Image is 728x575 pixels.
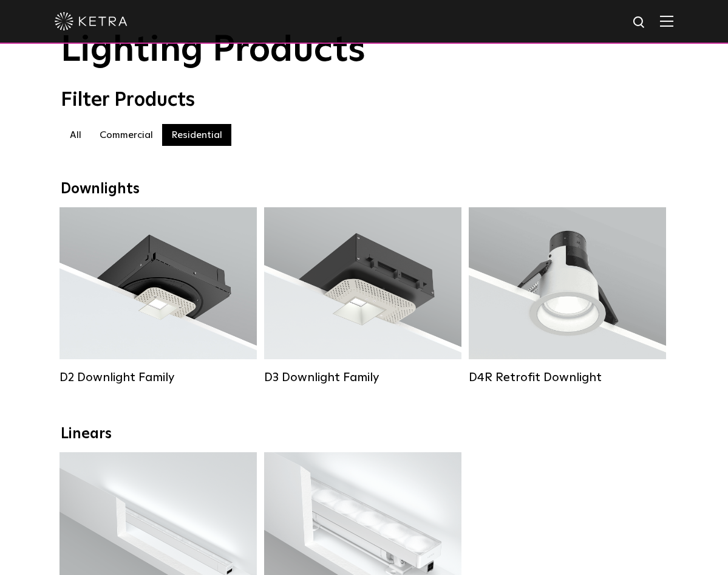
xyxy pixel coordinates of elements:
[632,15,647,30] img: search icon
[61,124,90,146] label: All
[61,32,366,69] span: Lighting Products
[55,12,128,30] img: ketra-logo-2019-white
[469,370,666,385] div: D4R Retrofit Downlight
[264,207,461,385] a: D3 Downlight Family Lumen Output:700 / 900 / 1100Colors:White / Black / Silver / Bronze / Paintab...
[264,370,461,385] div: D3 Downlight Family
[61,181,668,198] div: Downlights
[61,89,668,112] div: Filter Products
[660,15,673,27] img: Hamburger%20Nav.svg
[90,124,162,146] label: Commercial
[469,207,666,385] a: D4R Retrofit Downlight Lumen Output:800Colors:White / BlackBeam Angles:15° / 25° / 40° / 60°Watta...
[60,370,257,385] div: D2 Downlight Family
[162,124,231,146] label: Residential
[60,207,257,385] a: D2 Downlight Family Lumen Output:1200Colors:White / Black / Gloss Black / Silver / Bronze / Silve...
[61,425,668,443] div: Linears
